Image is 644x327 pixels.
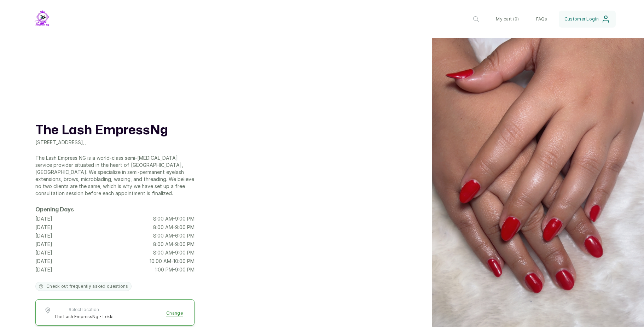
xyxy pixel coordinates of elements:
[153,249,195,256] p: 8:00 AM - 9:00 PM
[35,249,52,256] p: [DATE]
[35,205,195,214] h2: Opening Days
[490,11,524,28] button: My cart (0)
[35,282,132,291] button: Check out frequently asked questions
[44,307,186,320] button: Select locationThe Lash EmpressNg - LekkiChange
[35,154,195,197] p: The Lash Empress NG is a world-class semi-[MEDICAL_DATA] service provider situated in the heart o...
[35,224,52,231] p: [DATE]
[155,266,195,273] p: 1:00 PM - 9:00 PM
[153,232,195,239] p: 8:00 AM - 6:00 PM
[153,224,195,231] p: 8:00 AM - 9:00 PM
[564,16,599,22] span: Customer Login
[35,215,52,222] p: [DATE]
[54,307,114,313] span: Select location
[35,258,52,265] p: [DATE]
[150,258,195,265] p: 10:00 AM - 10:00 PM
[35,241,52,248] p: [DATE]
[28,6,57,32] img: business logo
[35,122,195,139] h1: The Lash EmpressNg
[35,232,52,239] p: [DATE]
[153,215,195,222] p: 8:00 AM - 9:00 PM
[35,139,195,146] p: [STREET_ADDRESS] , ,
[35,266,52,273] p: [DATE]
[530,11,553,28] button: FAQs
[153,241,195,248] p: 8:00 AM - 9:00 PM
[54,314,114,320] span: The Lash EmpressNg - Lekki
[559,11,616,28] button: Customer Login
